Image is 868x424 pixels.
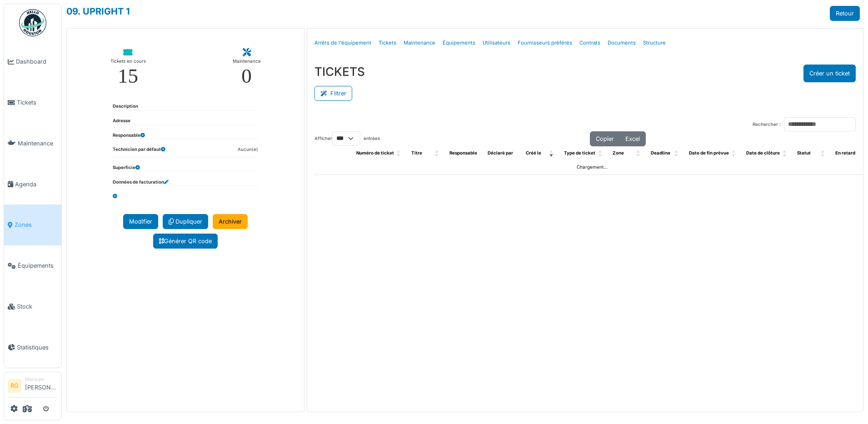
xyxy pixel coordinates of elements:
[651,150,670,155] span: Deadline
[241,66,252,86] div: 0
[613,150,624,155] span: Zone
[514,32,576,54] a: Fournisseurs préférés
[830,6,860,21] a: Retour
[66,6,130,17] a: 09. UPRIGHT 1
[118,66,138,86] div: 15
[113,103,138,110] dt: Description
[400,32,439,54] a: Maintenance
[225,41,268,94] a: Maintenance 0
[311,32,375,54] a: Arrêts de l'équipement
[803,65,856,82] button: Créer un ticket
[821,146,826,160] span: Statut: Activate to sort
[674,146,680,160] span: Deadline: Activate to sort
[732,146,737,160] span: Date de fin prévue: Activate to sort
[564,150,595,155] span: Type de ticket
[113,165,140,171] dt: Superficie
[233,57,261,66] div: Maintenance
[479,32,514,54] a: Utilisateurs
[356,150,394,155] span: Numéro de ticket
[439,32,479,54] a: Équipements
[110,57,146,66] div: Tickets en cours
[549,146,555,160] span: Créé le: Activate to remove sorting
[576,32,604,54] a: Contrats
[4,327,61,368] a: Statistiques
[4,41,61,82] a: Dashboard
[8,379,21,393] li: RG
[113,146,165,157] dt: Technicien par défaut
[411,150,422,155] span: Titre
[25,376,58,383] div: Manager
[4,205,61,245] a: Zones
[19,9,46,36] img: Badge_color-CXgf-gQk.svg
[8,376,58,398] a: RG Manager[PERSON_NAME]
[4,164,61,205] a: Agenda
[25,376,58,395] li: [PERSON_NAME]
[238,146,258,153] dd: Aucun(e)
[18,139,58,148] span: Maintenance
[4,123,61,164] a: Maintenance
[15,180,58,189] span: Agenda
[375,32,400,54] a: Tickets
[4,286,61,327] a: Stock
[397,146,402,160] span: Numéro de ticket: Activate to sort
[835,150,855,155] span: En retard
[598,146,604,160] span: Type de ticket: Activate to sort
[153,234,218,249] a: Générer QR code
[18,261,58,270] span: Équipements
[689,150,729,155] span: Date de fin prévue
[526,150,541,155] span: Créé le
[15,220,58,229] span: Zones
[636,146,642,160] span: Zone: Activate to sort
[619,131,646,146] button: Excel
[103,41,153,94] a: Tickets en cours 15
[449,150,477,155] span: Responsable
[590,131,620,146] button: Copier
[783,146,788,160] span: Date de clôture: Activate to sort
[113,118,130,125] dt: Adresse
[17,302,58,311] span: Stock
[4,82,61,123] a: Tickets
[596,135,614,142] span: Copier
[113,179,169,186] dt: Données de facturation
[213,214,248,229] a: Archiver
[16,57,58,66] span: Dashboard
[113,132,145,139] dt: Responsable
[639,32,669,54] a: Structure
[797,150,811,155] span: Statut
[746,150,780,155] span: Date de clôture
[163,214,208,229] a: Dupliquer
[488,150,513,155] span: Déclaré par
[435,146,440,160] span: Titre: Activate to sort
[314,131,380,145] label: Afficher entrées
[4,245,61,286] a: Équipements
[753,121,781,128] label: Rechercher :
[17,343,58,352] span: Statistiques
[123,214,158,229] a: Modifier
[625,135,640,142] span: Excel
[17,98,58,107] span: Tickets
[332,131,360,145] select: Afficherentrées
[314,86,352,101] button: Filtrer
[314,65,365,79] h3: TICKETS
[604,32,639,54] a: Documents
